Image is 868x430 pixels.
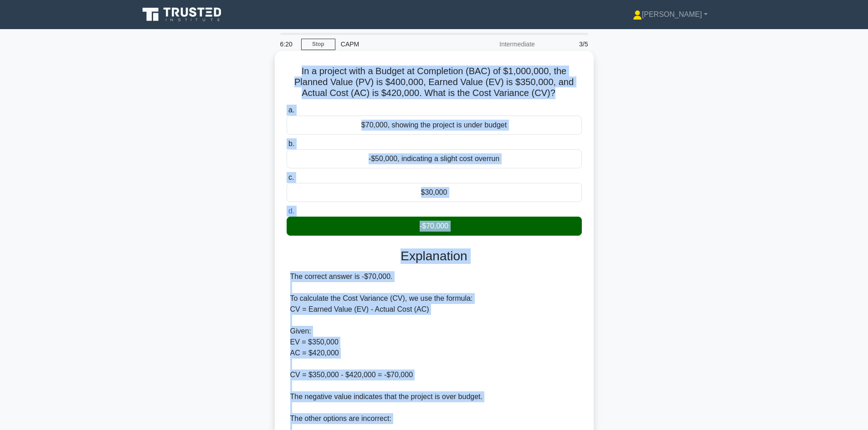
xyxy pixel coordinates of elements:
[461,35,540,53] div: Intermediate
[292,248,576,264] h3: Explanation
[540,35,594,53] div: 3/5
[301,39,335,50] a: Stop
[288,140,294,147] span: b.
[287,116,582,135] div: $70,000, showing the project is under budget
[287,183,582,202] div: $30,000
[611,5,729,24] a: [PERSON_NAME]
[288,207,294,215] span: d.
[287,217,582,236] div: -$70,000
[288,106,294,114] span: a.
[286,66,583,99] h5: In a project with a Budget at Completion (BAC) of $1,000,000, the Planned Value (PV) is $400,000,...
[288,173,294,181] span: c.
[335,35,461,53] div: CAPM
[287,149,582,168] div: -$50,000, indicating a slight cost overrun
[275,35,301,53] div: 6:20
